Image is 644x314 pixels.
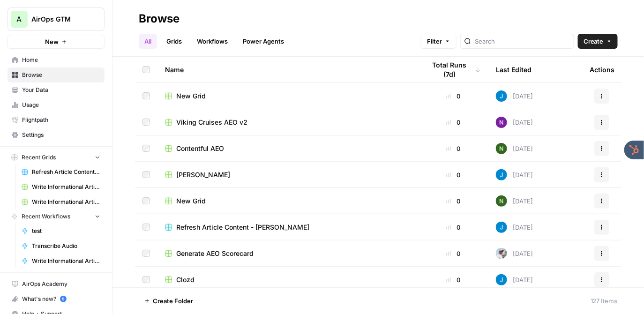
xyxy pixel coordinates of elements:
[161,34,187,49] a: Grids
[176,223,309,232] span: Refresh Article Content - [PERSON_NAME]
[22,131,100,139] span: Settings
[496,143,533,154] div: [DATE]
[176,144,224,153] span: Contentful AEO
[165,91,411,101] a: New Grid
[426,91,481,101] div: 0
[176,196,206,206] span: New Grid
[22,153,56,162] span: Recent Grids
[7,52,105,67] a: Home
[32,257,100,265] span: Write Informational Article Body
[165,223,411,232] a: Refresh Article Content - [PERSON_NAME]
[7,67,105,82] a: Browse
[165,118,411,127] a: Viking Cruises AEO v2
[426,118,481,127] div: 0
[496,274,533,285] div: [DATE]
[496,169,533,180] div: [DATE]
[22,101,100,109] span: Usage
[32,168,100,176] span: Refresh Article Content - ClickUp
[7,82,105,97] a: Your Data
[22,280,100,288] span: AirOps Academy
[421,34,457,49] button: Filter
[22,86,100,94] span: Your Data
[17,239,105,254] a: Transcribe Audio
[584,37,604,46] span: Create
[426,223,481,232] div: 0
[427,37,442,46] span: Filter
[496,117,533,128] div: [DATE]
[496,248,533,259] div: [DATE]
[176,118,247,127] span: Viking Cruises AEO v2
[17,164,105,179] a: Refresh Article Content - ClickUp
[590,57,614,82] div: Actions
[22,116,100,124] span: Flightpath
[7,292,105,307] button: What's new? 5
[8,292,104,306] div: What's new?
[426,57,481,82] div: Total Runs (7d)
[153,296,193,306] span: Create Folder
[139,293,199,308] button: Create Folder
[496,195,533,207] div: [DATE]
[591,296,618,306] div: 127 Items
[496,274,507,285] img: z620ml7ie90s7uun3xptce9f0frp
[7,112,105,127] a: Flightpath
[475,37,570,46] input: Search
[426,275,481,284] div: 0
[165,57,411,82] div: Name
[496,117,507,128] img: kedmmdess6i2jj5txyq6cw0yj4oc
[22,56,100,64] span: Home
[176,170,230,179] span: [PERSON_NAME]
[237,34,290,49] a: Power Agents
[7,127,105,142] a: Settings
[7,7,105,31] button: Workspace: AirOps GTM
[496,248,507,259] img: vxljgevetvi9fm4sk6dnv940il0h
[32,242,100,250] span: Transcribe Audio
[165,170,411,179] a: [PERSON_NAME]
[60,296,67,302] a: 5
[176,249,254,258] span: Generate AEO Scorecard
[578,34,618,49] button: Create
[165,249,411,258] a: Generate AEO Scorecard
[176,91,206,101] span: New Grid
[496,90,533,102] div: [DATE]
[7,97,105,112] a: Usage
[17,224,105,239] a: test
[7,150,105,164] button: Recent Grids
[496,222,533,233] div: [DATE]
[496,169,507,180] img: z620ml7ie90s7uun3xptce9f0frp
[32,198,100,206] span: Write Informational Article
[165,275,411,284] a: Clozd
[496,222,507,233] img: z620ml7ie90s7uun3xptce9f0frp
[45,37,59,46] span: New
[7,277,105,292] a: AirOps Academy
[426,144,481,153] div: 0
[17,179,105,194] a: Write Informational Article
[31,15,88,24] span: AirOps GTM
[32,227,100,235] span: test
[426,249,481,258] div: 0
[17,254,105,269] a: Write Informational Article Body
[496,57,532,82] div: Last Edited
[496,195,507,207] img: g4o9tbhziz0738ibrok3k9f5ina6
[32,183,100,191] span: Write Informational Article
[165,196,411,206] a: New Grid
[7,209,105,224] button: Recent Workflows
[496,143,507,154] img: g4o9tbhziz0738ibrok3k9f5ina6
[139,11,180,26] div: Browse
[22,71,100,79] span: Browse
[62,297,64,301] text: 5
[17,194,105,209] a: Write Informational Article
[165,144,411,153] a: Contentful AEO
[426,170,481,179] div: 0
[191,34,233,49] a: Workflows
[496,90,507,102] img: z620ml7ie90s7uun3xptce9f0frp
[17,14,22,25] span: A
[139,34,157,49] a: All
[176,275,195,284] span: Clozd
[426,196,481,206] div: 0
[22,212,70,221] span: Recent Workflows
[7,35,105,49] button: New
